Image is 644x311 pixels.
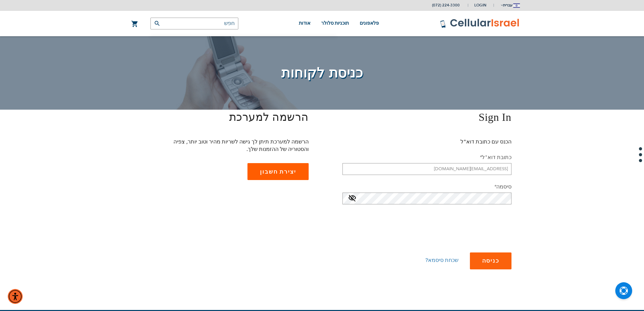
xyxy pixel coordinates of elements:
[321,21,349,26] span: תוכניות סלולר
[513,3,520,8] img: Jerusalem
[229,111,309,123] span: הרשמה למערכת
[425,257,458,264] a: שכחת סיסמא?
[440,18,520,28] img: לוגו סלולר ישראל
[8,289,23,304] div: תפריט נגישות
[500,0,520,10] button: עברית
[172,138,309,153] p: הרשמה למערכת תיתן לך גישה לשריות מהיר וטוב יותר, צפיה והסטוריה של ההזמנות שלך.
[494,183,511,191] label: סיסמה
[360,21,379,26] span: פלאפונים
[375,138,511,146] p: הכנס עם כתובת דוא"ל
[150,18,238,29] input: חפש
[247,163,308,180] a: יצירת חשבון
[342,163,511,175] input: דואר אלקטרוני
[432,3,460,8] a: (072) 224-3300
[299,11,310,36] a: אודות
[479,154,511,161] label: כתובת דוא"ל
[409,213,511,239] iframe: reCAPTCHA
[299,21,310,26] span: אודות
[474,3,486,8] span: Login
[470,252,511,269] button: כניסה
[321,11,349,36] a: תוכניות סלולר
[281,64,363,83] span: כניסת לקוחות
[360,11,379,36] a: פלאפונים
[260,169,296,175] span: יצירת חשבון
[479,111,511,123] span: Sign In
[482,258,499,264] span: כניסה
